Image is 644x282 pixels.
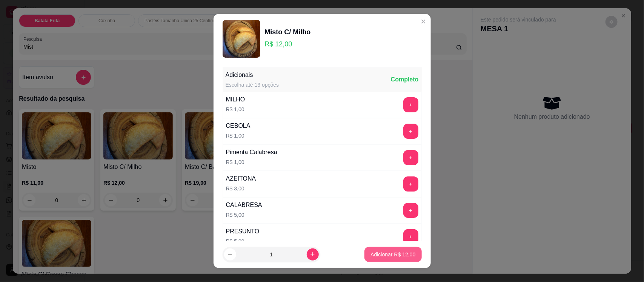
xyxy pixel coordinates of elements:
button: add [403,97,418,112]
button: add [403,229,418,244]
div: Completo [391,75,419,84]
p: R$ 5,00 [226,238,260,245]
button: add [403,176,418,192]
div: Pimenta Calabresa [226,148,277,157]
p: R$ 3,00 [226,185,256,192]
button: Adicionar R$ 12,00 [364,247,421,262]
img: product-image [223,20,260,58]
p: R$ 5,00 [226,211,262,219]
p: R$ 1,00 [226,132,251,139]
div: Adicionais [226,70,279,80]
div: PRESUNTO [226,227,260,236]
div: Misto C/ Milho [265,27,311,37]
div: Escolha até 13 opções [226,81,279,89]
p: R$ 1,00 [226,158,277,166]
button: add [403,150,418,165]
p: R$ 12,00 [265,39,311,49]
button: add [403,124,418,139]
div: MILHO [226,95,245,104]
div: CALABRESA [226,201,262,210]
div: AZEITONA [226,174,256,183]
button: Close [417,15,429,28]
div: CEBOLA [226,121,251,130]
button: increase-product-quantity [307,248,319,261]
button: add [403,203,418,218]
button: decrease-product-quantity [224,248,236,261]
p: Adicionar R$ 12,00 [370,251,415,258]
p: R$ 1,00 [226,106,245,113]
